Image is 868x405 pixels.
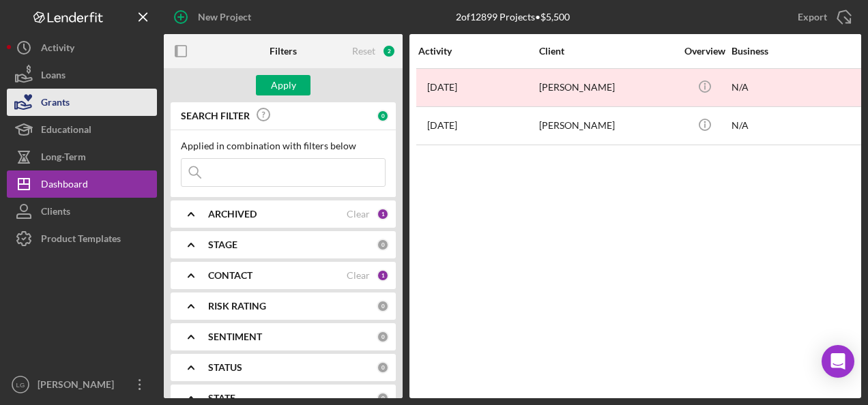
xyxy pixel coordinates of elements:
[41,116,91,147] div: Educational
[208,209,257,220] b: ARCHIVED
[7,61,157,89] button: Loans
[347,270,370,281] div: Clear
[7,170,157,198] button: Dashboard
[427,120,457,131] time: 2025-05-23 21:08
[377,208,389,220] div: 1
[7,371,157,398] button: LG[PERSON_NAME]
[41,143,86,174] div: Long-Term
[352,46,375,57] div: Reset
[41,198,70,228] div: Clients
[7,116,157,143] button: Educational
[208,393,235,404] b: STATE
[256,75,310,95] button: Apply
[41,170,88,201] div: Dashboard
[539,46,676,57] div: Client
[181,110,250,121] b: SEARCH FILTER
[208,362,242,373] b: STATUS
[164,3,265,31] button: New Project
[181,140,386,151] div: Applied in combination with filters below
[41,89,70,119] div: Grants
[7,34,157,61] button: Activity
[456,12,570,22] div: 2 of 12899 Projects • $5,500
[208,270,252,281] b: CONTACT
[34,371,123,402] div: [PERSON_NAME]
[784,3,861,31] button: Export
[41,34,74,65] div: Activity
[732,108,868,144] div: N/A
[7,225,157,252] button: Product Templates
[377,392,389,404] div: 0
[822,345,854,378] div: Open Intercom Messenger
[7,198,157,225] button: Clients
[732,46,868,57] div: Business
[198,3,251,31] div: New Project
[377,239,389,251] div: 0
[377,300,389,312] div: 0
[270,46,297,57] b: Filters
[347,209,370,220] div: Clear
[208,331,262,342] b: SENTIMENT
[732,70,868,106] div: N/A
[16,381,25,389] text: LG
[382,44,396,58] div: 2
[208,239,237,250] b: STAGE
[377,331,389,343] div: 0
[539,108,676,144] div: [PERSON_NAME]
[418,46,538,57] div: Activity
[7,143,157,170] button: Long-Term
[377,269,389,282] div: 1
[539,70,676,106] div: [PERSON_NAME]
[41,61,66,92] div: Loans
[679,46,730,57] div: Overview
[271,75,296,95] div: Apply
[427,82,457,93] time: 2025-05-20 16:45
[41,225,121,256] div: Product Templates
[377,361,389,374] div: 0
[377,110,389,122] div: 0
[208,301,266,312] b: RISK RATING
[7,89,157,116] button: Grants
[798,3,827,31] div: Export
